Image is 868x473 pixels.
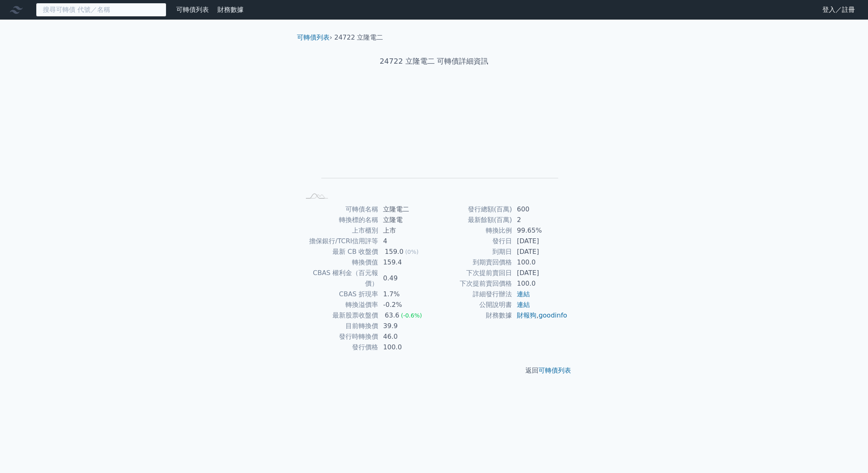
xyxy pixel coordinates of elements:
td: 上市櫃別 [300,225,378,236]
td: 立隆電二 [378,204,434,215]
td: 轉換標的名稱 [300,215,378,225]
td: , [512,310,568,321]
td: CBAS 權利金（百元報價） [300,268,378,289]
td: 最新 CB 收盤價 [300,246,378,257]
td: 公開說明書 [434,300,512,310]
td: 可轉債名稱 [300,204,378,215]
span: (0%) [405,249,418,255]
a: 可轉債列表 [297,33,330,41]
a: goodinfo [538,311,567,319]
div: 159.0 [383,246,405,257]
td: 下次提前賣回價格 [434,278,512,289]
td: 2 [512,215,568,225]
td: 目前轉換價 [300,321,378,331]
a: 登入／註冊 [816,3,861,16]
li: › [297,33,332,42]
td: 99.65% [512,225,568,236]
td: 詳細發行辦法 [434,289,512,300]
td: 100.0 [512,278,568,289]
p: 返回 [290,366,578,375]
td: 發行總額(百萬) [434,204,512,215]
td: 到期賣回價格 [434,257,512,268]
a: 財務數據 [217,6,244,13]
td: 轉換價值 [300,257,378,268]
td: 100.0 [378,342,434,353]
td: 擔保銀行/TCRI信用評等 [300,236,378,246]
td: 轉換比例 [434,225,512,236]
span: (-0.6%) [401,312,422,319]
td: 最新餘額(百萬) [434,215,512,225]
td: 1.7% [378,289,434,300]
div: 63.6 [383,310,401,321]
td: 4 [378,236,434,246]
td: [DATE] [512,236,568,246]
g: Chart [314,93,558,190]
td: [DATE] [512,246,568,257]
td: [DATE] [512,268,568,278]
td: 發行時轉換價 [300,331,378,342]
a: 連結 [517,290,530,298]
td: 發行價格 [300,342,378,353]
td: 立隆電 [378,215,434,225]
td: 39.9 [378,321,434,331]
li: 24722 立隆電二 [334,33,383,42]
td: 下次提前賣回日 [434,268,512,278]
td: -0.2% [378,300,434,310]
td: 600 [512,204,568,215]
input: 搜尋可轉債 代號／名稱 [36,3,166,17]
td: 財務數據 [434,310,512,321]
a: 連結 [517,301,530,309]
td: 到期日 [434,246,512,257]
td: 100.0 [512,257,568,268]
td: 轉換溢價率 [300,300,378,310]
a: 財報狗 [517,311,536,319]
td: 上市 [378,225,434,236]
td: 46.0 [378,331,434,342]
td: 最新股票收盤價 [300,310,378,321]
td: 發行日 [434,236,512,246]
a: 可轉債列表 [176,6,209,13]
td: CBAS 折現率 [300,289,378,300]
td: 0.49 [378,268,434,289]
a: 可轉債列表 [538,366,571,374]
td: 159.4 [378,257,434,268]
h1: 24722 立隆電二 可轉債詳細資訊 [290,56,578,67]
